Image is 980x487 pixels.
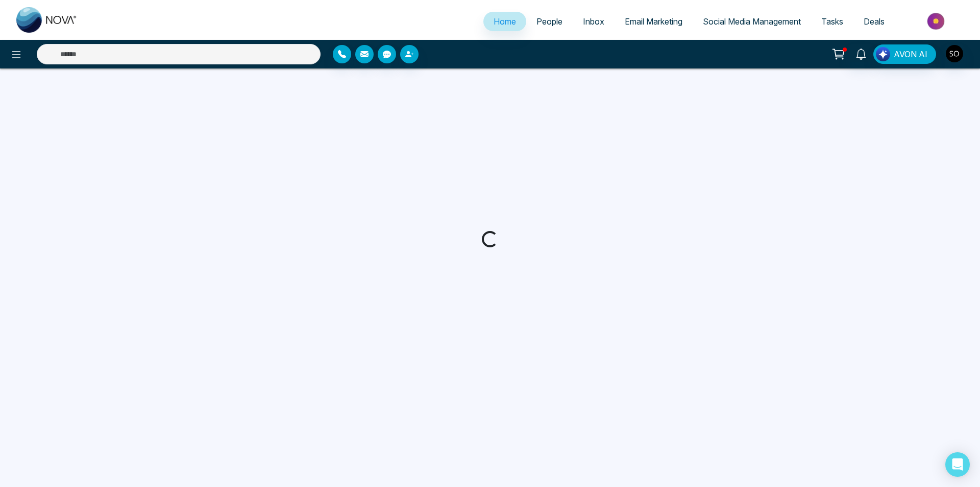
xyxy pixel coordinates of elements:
span: Inbox [583,16,604,27]
div: Open Intercom Messenger [945,452,970,477]
img: User Avatar [946,45,963,62]
img: Market-place.gif [900,10,974,33]
a: Home [483,12,526,31]
a: Inbox [573,12,615,31]
a: People [526,12,573,31]
a: Deals [853,12,895,31]
span: Tasks [821,16,843,27]
span: Social Media Management [703,16,801,27]
span: Email Marketing [625,16,682,27]
a: Social Media Management [693,12,811,31]
a: Tasks [811,12,853,31]
span: Home [494,16,516,27]
img: Lead Flow [876,47,890,61]
a: Email Marketing [615,12,693,31]
button: AVON AI [873,44,936,64]
span: People [536,16,562,27]
span: Deals [864,16,885,27]
span: AVON AI [894,48,927,60]
img: Nova CRM Logo [16,7,78,33]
